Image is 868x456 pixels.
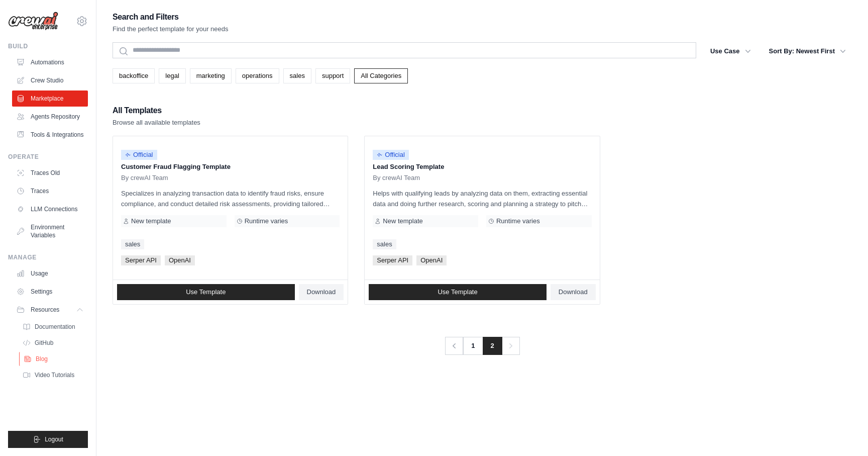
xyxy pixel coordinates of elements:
span: Runtime varies [496,217,540,225]
a: marketing [190,68,232,83]
button: Use Case [704,42,757,60]
div: Operate [8,153,88,161]
a: Traces [12,183,88,199]
span: Documentation [35,323,75,331]
a: 1 [463,337,483,355]
a: Use Template [117,284,295,300]
p: Customer Fraud Flagging Template [121,162,340,172]
a: Tools & Integrations [12,127,88,143]
span: OpenAI [165,255,195,265]
a: Blog [19,352,89,366]
a: sales [373,239,396,249]
div: Manage [8,253,88,261]
span: GitHub [35,339,53,347]
a: Documentation [18,320,88,334]
a: sales [121,239,144,249]
h2: All Templates [113,104,200,118]
a: sales [283,68,311,83]
span: Use Template [438,288,477,296]
span: Logout [45,435,63,443]
p: Find the perfect template for your needs [113,24,229,34]
p: Lead Scoring Template [373,162,591,172]
a: Usage [12,265,88,282]
span: By crewAI Team [121,174,168,182]
a: Agents Repository [12,109,88,125]
span: 2 [483,337,502,355]
span: New template [131,217,171,225]
a: Download [551,284,596,300]
span: Official [373,150,409,160]
span: Resources [31,306,59,314]
div: Build [8,42,88,50]
a: legal [159,68,185,83]
span: New template [383,217,422,225]
a: Download [299,284,344,300]
span: Blog [36,355,48,363]
button: Sort By: Newest First [763,42,852,60]
a: operations [236,68,279,83]
span: Serper API [373,255,412,265]
span: By crewAI Team [373,174,420,182]
a: Settings [12,284,88,300]
a: Use Template [369,284,547,300]
span: Video Tutorials [35,371,74,379]
p: Specializes in analyzing transaction data to identify fraud risks, ensure compliance, and conduct... [121,188,340,209]
button: Resources [12,302,88,318]
p: Browse all available templates [113,118,200,128]
nav: Pagination [445,337,519,355]
a: Automations [12,54,88,70]
p: Helps with qualifying leads by analyzing data on them, extracting essential data and doing furthe... [373,188,591,209]
span: OpenAI [416,255,447,265]
a: Environment Variables [12,219,88,243]
span: Runtime varies [245,217,288,225]
a: support [315,68,350,83]
h2: Search and Filters [113,10,229,24]
span: Serper API [121,255,161,265]
a: GitHub [18,336,88,350]
a: Video Tutorials [18,368,88,382]
a: Marketplace [12,90,88,107]
img: Logo [8,12,58,31]
a: All Categories [354,68,408,83]
a: Traces Old [12,165,88,181]
a: Crew Studio [12,72,88,88]
a: backoffice [113,68,155,83]
span: Use Template [186,288,226,296]
button: Logout [8,431,88,448]
a: LLM Connections [12,201,88,217]
span: Download [559,288,588,296]
span: Download [307,288,336,296]
span: Official [121,150,157,160]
